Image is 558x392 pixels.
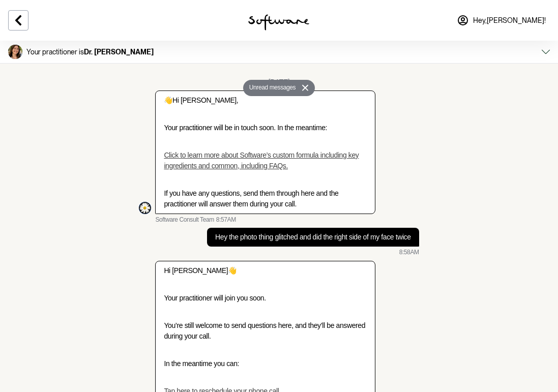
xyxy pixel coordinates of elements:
p: Your practitioner will be in touch soon. In the meantime: [164,123,366,133]
img: S [139,202,151,214]
span: Hey, [PERSON_NAME] ! [473,16,546,25]
p: Hi [PERSON_NAME] [164,265,366,276]
span: Software Consult Team [155,216,214,224]
span: 👋 [164,96,172,104]
p: Hey the photo thing glitched and did the right side of my face twice [215,232,411,243]
span: 👋 [228,266,237,275]
strong: Dr. [PERSON_NAME] [84,48,154,56]
p: Hi [PERSON_NAME], [164,95,366,106]
time: 2024-06-19T22:58:03.208Z [399,249,419,257]
a: Hey,[PERSON_NAME]! [451,8,552,33]
div: [DATE] [269,78,290,86]
p: In the meantime you can: [164,358,366,369]
p: You’re still welcome to send questions here, and they’ll be answered during your call. [164,320,366,342]
button: Unread messages [243,80,299,96]
time: 2024-06-19T22:57:15.815Z [216,216,236,224]
img: Wallace-Hor [8,45,22,59]
a: Click to learn more about Software’s custom formula including key ingredients and common, includi... [164,151,359,170]
p: Your practitioner will join you soon. [164,293,366,304]
p: If you have any questions, send them through here and the practitioner will answer them during yo... [164,188,366,209]
div: Software Consult Team [139,202,151,214]
img: software logo [248,14,309,31]
p: Your practitioner is [26,48,154,56]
